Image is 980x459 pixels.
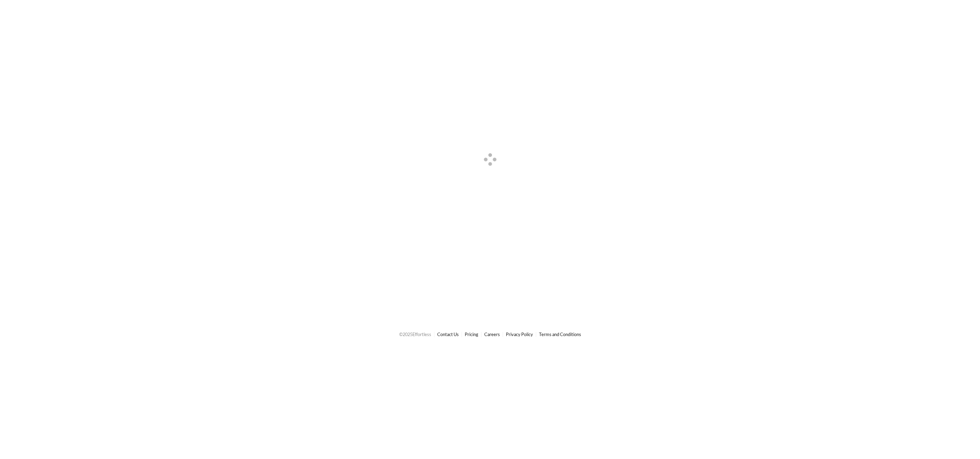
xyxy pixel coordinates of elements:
a: Privacy Policy [506,332,533,337]
span: © 2025 Effortless [399,332,431,337]
a: Pricing [465,332,478,337]
a: Terms and Conditions [539,332,581,337]
a: Careers [484,332,500,337]
a: Contact Us [437,332,459,337]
